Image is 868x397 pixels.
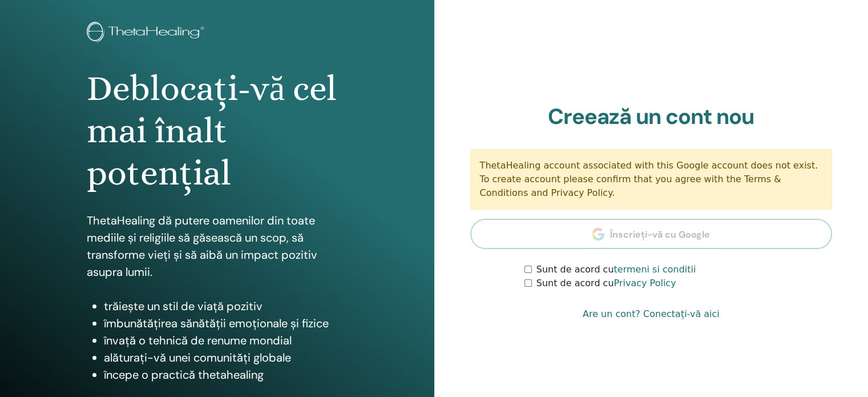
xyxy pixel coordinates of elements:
[104,315,348,332] li: îmbunătățirea sănătății emoționale și fizice
[536,263,696,276] label: Sunt de acord cu
[613,264,696,275] a: termeni si conditii
[470,149,833,210] div: ThetaHealing account associated with this Google account does not exist. To create account please...
[470,104,833,130] h2: Creează un cont nou
[104,349,348,366] li: alăturați-vă unei comunități globale
[87,67,348,195] h1: Deblocați-vă cel mai înalt potențial
[536,276,676,290] label: Sunt de acord cu
[583,307,720,321] a: Are un cont? Conectați-vă aici
[104,332,348,349] li: învață o tehnică de renume mondial
[104,298,348,315] li: trăiește un stil de viață pozitiv
[613,278,676,288] a: Privacy Policy
[87,212,348,280] p: ThetaHealing dă putere oamenilor din toate mediile și religiile să găsească un scop, să transform...
[104,366,348,383] li: începe o practică thetahealing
